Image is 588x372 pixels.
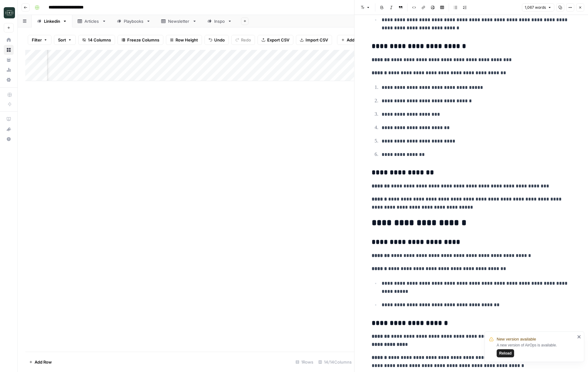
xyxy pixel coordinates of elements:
span: Undo [214,37,225,43]
span: 14 Columns [88,37,111,43]
button: Help + Support [4,134,14,144]
div: 14/14 Columns [316,357,354,367]
span: Add Column [347,37,371,43]
button: Reload [497,349,514,357]
span: Import CSV [306,37,328,43]
a: Usage [4,65,14,75]
span: Row Height [176,37,198,43]
button: Export CSV [258,35,293,45]
a: Settings [4,75,14,85]
button: Undo [205,35,229,45]
button: 14 Columns [78,35,115,45]
a: Your Data [4,55,14,65]
a: Playbooks [112,15,156,27]
button: close [577,334,581,339]
a: Articles [72,15,112,27]
button: Redo [231,35,255,45]
div: What's new? [4,124,13,134]
span: 1,067 words [525,5,546,10]
span: Add Row [35,359,52,365]
span: Export CSV [267,37,289,43]
button: What's new? [4,124,14,134]
div: 1 Rows [293,357,316,367]
button: Add Column [337,35,375,45]
button: Freeze Columns [118,35,163,45]
button: Workspace: Catalyst [4,5,14,21]
span: Sort [58,37,66,43]
a: Home [4,35,14,45]
img: Catalyst Logo [4,7,15,18]
span: Filter [32,37,42,43]
span: Reload [499,350,512,356]
div: A new version of AirOps is available. [497,342,575,357]
button: Row Height [166,35,202,45]
button: Sort [54,35,76,45]
div: Playbooks [124,18,144,24]
a: Inspo [202,15,237,27]
span: Redo [241,37,251,43]
div: Linkedin [44,18,60,24]
button: Add Row [25,357,55,367]
a: Linkedin [32,15,72,27]
a: Newsletter [156,15,202,27]
div: Articles [84,18,99,24]
button: 1,067 words [522,3,554,12]
div: Inspo [214,18,225,24]
button: Import CSV [296,35,332,45]
button: Filter [28,35,51,45]
span: New version available [497,336,536,342]
a: AirOps Academy [4,114,14,124]
a: Browse [4,45,14,55]
span: Freeze Columns [127,37,159,43]
div: Newsletter [168,18,190,24]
